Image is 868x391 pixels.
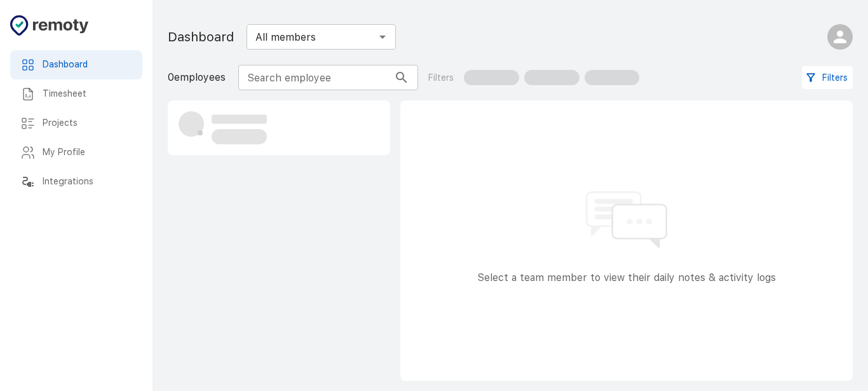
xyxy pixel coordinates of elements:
[43,175,132,189] h6: Integrations
[10,79,142,109] div: Timesheet
[10,167,142,196] div: Integrations
[43,116,132,130] h6: Projects
[10,50,142,79] div: Dashboard
[477,270,776,285] p: Select a team member to view their daily notes & activity logs
[10,109,142,138] div: Projects
[802,66,853,90] button: Filters
[374,28,391,46] button: Open
[43,146,132,160] h6: My Profile
[168,70,226,85] p: 0 employees
[428,71,454,85] p: Filters
[43,87,132,101] h6: Timesheet
[168,27,234,47] h1: Dashboard
[43,58,132,72] h6: Dashboard
[10,138,142,167] div: My Profile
